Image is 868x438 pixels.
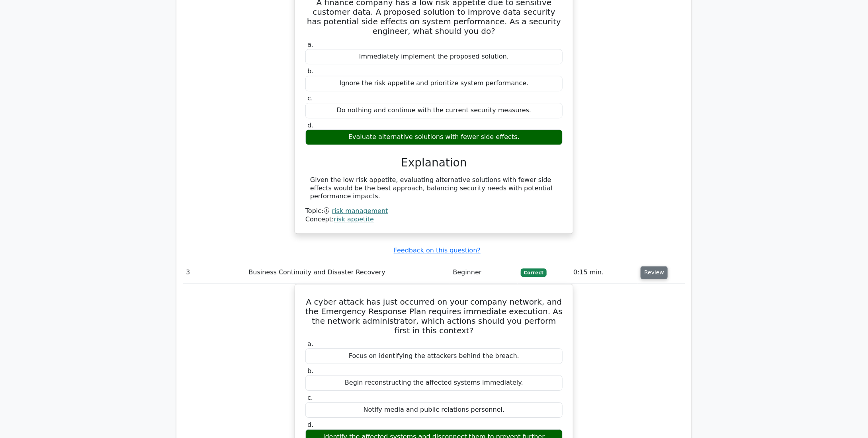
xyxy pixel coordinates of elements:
div: Focus on identifying the attackers behind the breach. [305,348,563,364]
span: b. [307,67,313,75]
div: Ignore the risk appetite and prioritize system performance. [305,76,563,91]
td: 3 [183,261,245,284]
span: a. [307,340,313,348]
div: Immediately implement the proposed solution. [305,49,563,65]
div: Do nothing and continue with the current security measures. [305,103,563,118]
div: Notify media and public relations personnel. [305,402,563,418]
div: Evaluate alternative solutions with fewer side effects. [305,129,563,145]
span: d. [307,121,313,129]
td: Beginner [450,261,518,284]
a: risk management [332,207,388,215]
div: Topic: [305,207,563,215]
span: d. [307,421,313,428]
a: Feedback on this question? [394,246,481,254]
span: c. [307,94,313,102]
td: 0:15 min. [570,261,637,284]
h5: A cyber attack has just occurred on your company network, and the Emergency Response Plan require... [305,297,563,335]
span: a. [307,41,313,48]
span: Correct [521,268,547,276]
div: Begin reconstructing the affected systems immediately. [305,375,563,391]
a: risk appetite [334,215,374,223]
div: Given the low risk appetite, evaluating alternative solutions with fewer side effects would be th... [310,176,558,201]
h3: Explanation [310,156,558,170]
span: b. [307,367,313,375]
td: Business Continuity and Disaster Recovery [245,261,450,284]
span: c. [307,394,313,401]
div: Concept: [305,215,563,224]
button: Review [641,266,668,279]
